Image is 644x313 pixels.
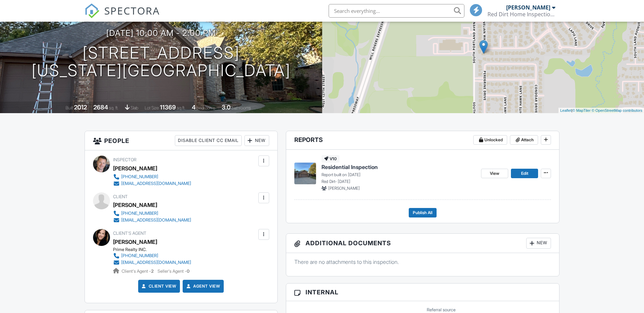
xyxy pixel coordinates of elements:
div: 2012 [74,104,87,111]
div: [EMAIL_ADDRESS][DOMAIN_NAME] [121,260,191,265]
div: [EMAIL_ADDRESS][DOMAIN_NAME] [121,217,191,223]
a: Leaflet [560,108,571,112]
div: [PHONE_NUMBER] [121,211,158,216]
a: SPECTORA [85,9,160,23]
div: Disable Client CC Email [175,135,242,146]
label: Referral source [427,307,456,313]
h3: Internal [286,284,559,301]
span: sq. ft. [109,105,118,110]
div: [PERSON_NAME] [113,200,157,210]
a: Client View [141,283,177,290]
div: Prime Realty INC. [113,247,197,252]
img: The Best Home Inspection Software - Spectora [85,3,99,18]
div: New [244,135,269,146]
a: [EMAIL_ADDRESS][DOMAIN_NAME] [113,180,191,187]
div: 3.0 [222,104,231,111]
div: [PHONE_NUMBER] [121,253,158,258]
span: Inspector [113,157,136,162]
span: Client [113,194,128,199]
div: 2684 [93,104,108,111]
a: [PERSON_NAME] [113,237,157,247]
strong: 0 [187,269,189,274]
h3: [DATE] 10:00 am - 2:00 pm [106,28,216,38]
div: [PERSON_NAME] [113,163,157,173]
a: [PHONE_NUMBER] [113,210,191,217]
a: [PHONE_NUMBER] [113,252,191,259]
span: bedrooms [197,105,215,110]
h3: People [85,131,277,150]
div: 4 [192,104,196,111]
input: Search everything... [329,4,464,18]
div: 11369 [160,104,176,111]
div: New [526,238,551,249]
a: [PHONE_NUMBER] [113,173,191,180]
div: [PHONE_NUMBER] [121,174,158,180]
span: SPECTORA [104,3,160,18]
a: Agent View [185,283,220,290]
span: bathrooms [232,105,251,110]
div: Red Dirt Home Inspections LLC. [487,11,555,18]
strong: 2 [151,269,154,274]
a: [EMAIL_ADDRESS][DOMAIN_NAME] [113,259,191,266]
a: © MapTiler [572,108,591,112]
span: Client's Agent [113,231,146,236]
span: slab [131,105,138,110]
h3: Additional Documents [286,234,559,253]
p: There are no attachments to this inspection. [294,258,551,266]
span: Client's Agent - [122,269,155,274]
div: [PERSON_NAME] [506,4,550,11]
a: © OpenStreetMap contributors [592,108,642,112]
a: [EMAIL_ADDRESS][DOMAIN_NAME] [113,217,191,224]
span: sq.ft. [177,105,185,110]
div: [EMAIL_ADDRESS][DOMAIN_NAME] [121,181,191,186]
div: | [558,108,644,113]
span: Built [66,105,73,110]
span: Lot Size [145,105,159,110]
h1: [STREET_ADDRESS] [US_STATE][GEOGRAPHIC_DATA] [32,44,291,80]
span: Seller's Agent - [158,269,189,274]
